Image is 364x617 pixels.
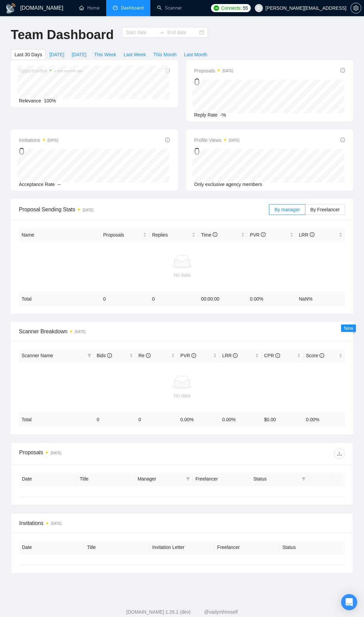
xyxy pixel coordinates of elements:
span: Invitations [19,519,345,527]
span: PVR [180,353,196,358]
span: By Freelancer [310,207,340,212]
td: $ 0.00 [262,413,303,426]
a: homeHome [79,5,99,11]
div: Open Intercom Messenger [341,594,357,610]
td: 0.00 % [178,413,219,426]
span: Last Week [124,51,146,58]
span: dashboard [113,5,118,10]
span: 55 [243,4,248,12]
img: logo [5,3,16,14]
span: Re [139,353,151,358]
span: Profile Views [194,136,239,144]
th: Date [19,541,84,554]
time: [DATE] [229,138,239,142]
input: Start date [126,29,156,36]
span: Last 30 Days [14,51,42,58]
td: 0 [149,292,198,306]
span: Status [253,475,299,483]
span: LRR [222,353,238,358]
span: user [256,6,261,10]
span: Only exclusive agency members [194,182,262,187]
input: End date [167,29,198,36]
span: Replies [152,231,190,239]
time: [DATE] [51,451,61,455]
span: PVR [250,232,266,238]
span: New [344,326,353,331]
button: This Week [90,49,120,60]
span: setting [351,5,361,11]
span: Last Month [184,51,207,58]
span: filter [185,474,191,484]
span: info-circle [320,353,324,358]
span: Scanner Breakdown [19,327,345,336]
div: 0 [19,145,58,158]
span: info-circle [261,232,266,237]
a: searchScanner [157,5,182,11]
span: -- [58,182,61,187]
th: Proposals [100,228,149,242]
span: Connects: [221,4,241,12]
img: upwork-logo.png [214,5,219,11]
div: No data [22,271,342,279]
a: [DOMAIN_NAME] 1.26.1 (dev) [126,609,191,615]
span: By manager [274,207,300,212]
button: Last Week [120,49,150,60]
span: Time [201,232,217,238]
span: Reply Rate [194,112,217,118]
th: Title [77,472,135,486]
span: info-circle [340,68,345,73]
button: [DATE] [46,49,68,60]
button: setting [351,3,361,13]
span: Proposals [194,67,233,75]
a: setting [351,5,361,11]
div: 0 [194,145,239,158]
td: NaN % [296,292,345,306]
button: [DATE] [68,49,90,60]
span: swap-right [159,30,164,35]
td: Total [19,292,100,306]
span: Bids [97,353,112,358]
span: info-circle [165,137,170,142]
time: [DATE] [83,208,93,212]
span: Acceptance Rate [19,182,55,187]
th: Replies [149,228,198,242]
span: This Month [153,51,177,58]
h1: Team Dashboard [11,27,114,43]
span: info-circle [310,232,314,237]
th: Freelancer [193,472,251,486]
td: 0 [94,413,136,426]
div: 0 [194,75,233,88]
button: Last Month [180,49,211,60]
span: [DATE] [50,51,64,58]
span: 100% [44,98,56,103]
span: This Week [94,51,116,58]
span: filter [186,477,190,481]
td: Total [19,413,94,426]
a: @vadymhimself [204,609,238,615]
time: [DATE] [48,138,58,142]
span: Proposal Sending Stats [19,205,269,214]
span: filter [300,474,307,484]
td: 0 [100,292,149,306]
time: [DATE] [75,330,85,334]
td: 00:00:00 [198,292,247,306]
span: Invitations [19,136,58,144]
span: LRR [299,232,314,238]
th: Name [19,228,100,242]
th: Freelancer [215,541,280,554]
td: 0 [136,413,178,426]
span: Proposals [103,231,142,239]
span: filter [86,350,93,361]
span: CPR [264,353,280,358]
td: 0.00 % [219,413,261,426]
span: Relevance [19,98,41,103]
time: [DATE] [222,69,233,73]
time: [DATE] [51,522,61,525]
span: info-circle [275,353,280,358]
button: download [334,448,345,459]
span: Dashboard [121,5,144,11]
th: Status [280,541,345,554]
span: Manager [138,475,183,483]
span: info-circle [107,353,112,358]
div: Proposals [19,448,182,459]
